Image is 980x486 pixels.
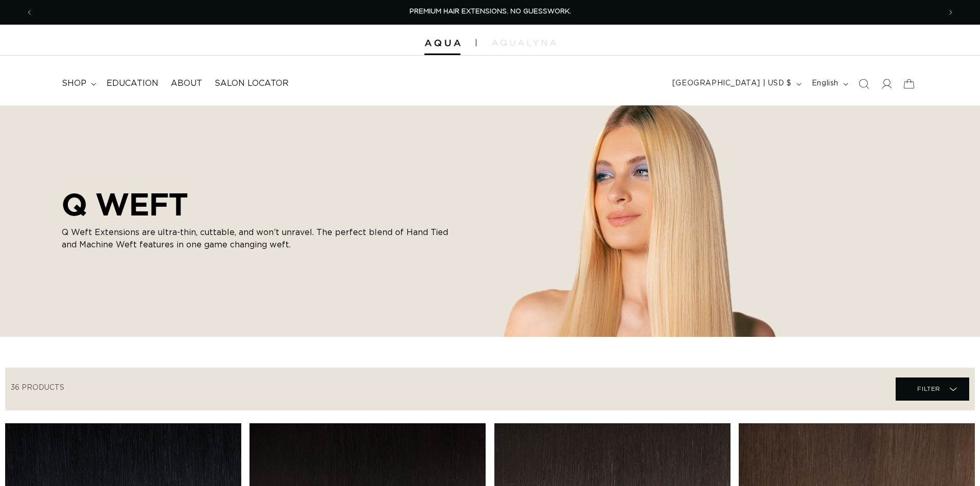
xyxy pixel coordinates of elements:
[672,78,792,89] span: [GEOGRAPHIC_DATA] | USD $
[62,78,86,89] span: shop
[56,72,100,95] summary: shop
[62,186,453,222] h2: Q WEFT
[165,72,208,95] a: About
[100,72,165,95] a: Education
[11,384,64,391] span: 36 products
[424,40,460,47] img: Aqua Hair Extensions
[171,78,202,89] span: About
[666,74,806,94] button: [GEOGRAPHIC_DATA] | USD $
[409,8,571,15] span: PREMIUM HAIR EXTENSIONS. NO GUESSWORK.
[806,74,852,94] button: English
[62,226,453,251] p: Q Weft Extensions are ultra-thin, cuttable, and won’t unravel. The perfect blend of Hand Tied and...
[18,3,41,22] button: Previous announcement
[492,40,556,46] img: aqualyna.com
[812,78,839,89] span: English
[917,379,940,399] span: Filter
[208,72,295,95] a: Salon Locator
[215,78,289,89] span: Salon Locator
[939,3,962,22] button: Next announcement
[896,377,969,401] summary: Filter
[852,73,875,95] summary: Search
[106,78,158,89] span: Education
